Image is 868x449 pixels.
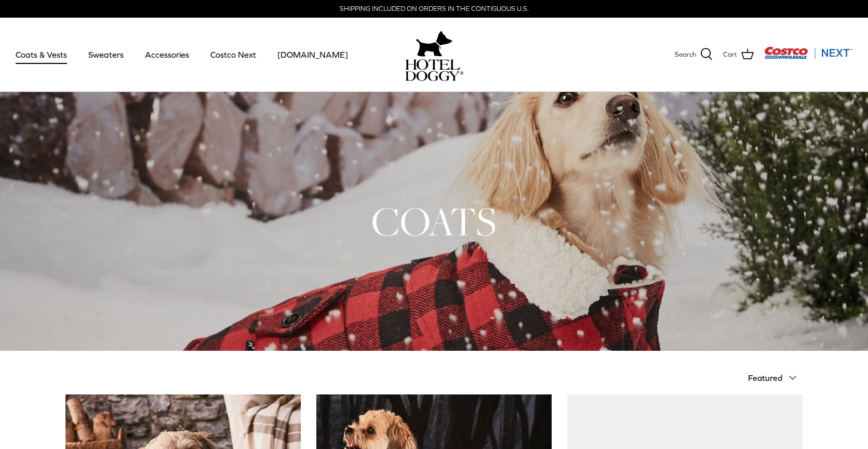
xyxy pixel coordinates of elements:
[748,373,782,382] span: Featured
[416,28,452,59] img: hoteldoggy.com
[201,37,265,72] a: Costco Next
[405,59,463,81] img: hoteldoggycom
[764,53,852,61] a: Visit Costco Next
[723,49,737,60] span: Cart
[675,49,696,60] span: Search
[723,48,754,61] a: Cart
[675,48,713,61] a: Search
[79,37,133,72] a: Sweaters
[405,28,463,81] a: hoteldoggy.com hoteldoggycom
[764,46,852,59] img: Costco Next
[65,196,803,247] h1: COATS
[268,37,357,72] a: [DOMAIN_NAME]
[6,37,76,72] a: Coats & Vests
[748,366,803,389] button: Featured
[136,37,198,72] a: Accessories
